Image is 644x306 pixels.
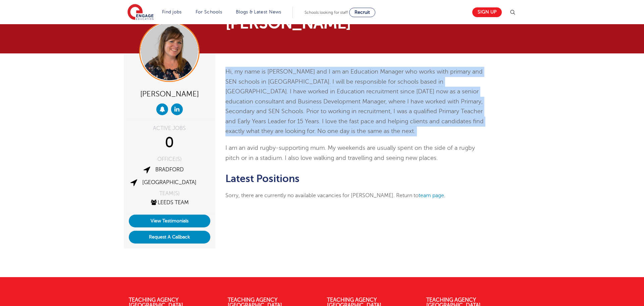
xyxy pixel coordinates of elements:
h2: Latest Positions [225,173,487,184]
button: Request A Callback [129,231,210,244]
a: Leeds Team [150,200,189,206]
p: Hi, my name is [PERSON_NAME] and I am an Education Manager who works with primary and SEN schools... [225,67,487,136]
a: team page [419,192,444,199]
div: [PERSON_NAME] [129,87,210,100]
span: Schools looking for staff [305,10,348,15]
a: View Testimonials [129,215,210,227]
a: Recruit [349,8,375,17]
div: TEAM(S) [129,191,210,196]
a: Find jobs [162,9,182,14]
span: Recruit [355,10,370,15]
h1: [PERSON_NAME] [225,15,385,31]
div: OFFICE(S) [129,157,210,162]
a: Bradford [155,167,184,173]
p: I am an avid rugby-supporting mum. My weekends are usually spent on the side of a rugby pitch or ... [225,143,487,163]
p: Sorry, there are currently no available vacancies for [PERSON_NAME]. Return to . [225,191,487,200]
div: ACTIVE JOBS [129,126,210,131]
img: Engage Education [127,4,154,21]
a: [GEOGRAPHIC_DATA] [142,179,197,185]
a: Sign up [472,7,502,17]
div: 0 [129,134,210,151]
a: For Schools [196,9,222,14]
a: Blogs & Latest News [236,9,281,14]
